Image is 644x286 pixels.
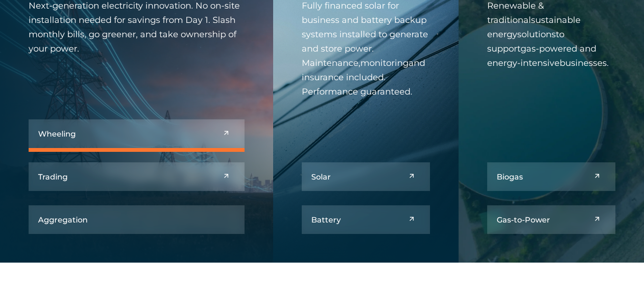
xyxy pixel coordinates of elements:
span: Next-generation electricity innovation. No on-site installation needed for savings from Day 1. Sl... [29,0,240,54]
span: and insurance included. Performance guaranteed. [302,58,425,97]
span: Renewable & traditional [487,0,544,25]
span: gas-powered and energy-intensive [487,43,596,68]
span: businesses. [560,58,609,68]
span: solutions [517,29,556,40]
span: Fully financed [302,0,362,11]
h5: Aggregation [38,215,88,224]
span: systems installed to generate and store power. Maintenance, [302,29,428,68]
span: sustainable energy [487,15,581,40]
span: monitoring [360,58,409,68]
